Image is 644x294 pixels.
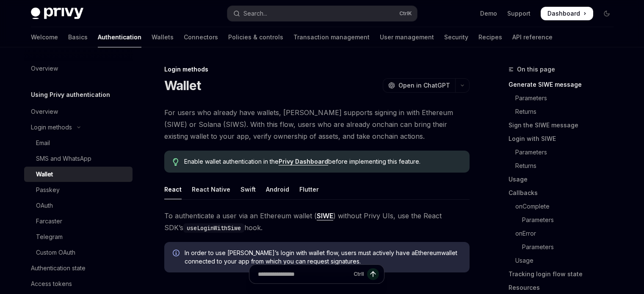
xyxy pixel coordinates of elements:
[31,63,58,74] div: Overview
[279,158,328,165] a: Privy Dashboard
[547,9,580,18] span: Dashboard
[24,61,133,76] a: Overview
[480,9,497,18] a: Demo
[512,27,553,47] a: API reference
[24,198,133,213] a: OAuth
[24,245,133,260] a: Custom OAuth
[36,247,75,258] div: Custom OAuth
[24,120,133,135] button: Toggle Login methods section
[173,158,179,166] svg: Tip
[192,179,230,199] div: React Native
[399,10,412,17] span: Ctrl K
[24,214,133,229] a: Farcaster
[509,213,620,227] a: Parameters
[164,210,470,234] span: To authenticate a user via an Ethereum wallet ( ) without Privy UIs, use the React SDK’s hook.
[164,107,470,142] span: For users who already have wallets, [PERSON_NAME] supports signing in with Ethereum (SIWE) or Sol...
[380,27,434,47] a: User management
[509,240,620,254] a: Parameters
[509,78,620,91] a: Generate SIWE message
[600,7,614,20] button: Toggle dark mode
[36,138,50,148] div: Email
[36,216,62,226] div: Farcaster
[24,167,133,182] a: Wallet
[164,65,470,74] div: Login methods
[31,27,58,47] a: Welcome
[478,27,502,47] a: Recipes
[36,185,60,195] div: Passkey
[383,78,455,93] button: Open in ChatGPT
[444,27,468,47] a: Security
[509,227,620,240] a: onError
[509,186,620,200] a: Callbacks
[266,179,289,199] div: Android
[240,179,256,199] div: Swift
[164,78,201,93] h1: Wallet
[507,9,531,18] a: Support
[243,8,267,19] div: Search...
[185,249,461,266] span: In order to use [PERSON_NAME]’s login with wallet flow, users must actively have a Ethereum walle...
[509,105,620,118] a: Returns
[24,151,133,166] a: SMS and WhatsApp
[293,27,370,47] a: Transaction management
[24,104,133,119] a: Overview
[317,212,333,220] a: SIWE
[509,200,620,213] a: onComplete
[258,265,350,283] input: Ask a question...
[164,179,182,199] div: React
[184,157,461,166] span: Enable wallet authentication in the before implementing this feature.
[183,223,244,233] code: useLoginWithSiwe
[517,64,555,74] span: On this page
[24,229,133,245] a: Telegram
[367,268,379,280] button: Send message
[24,182,133,198] a: Passkey
[36,232,63,242] div: Telegram
[24,261,133,276] a: Authentication state
[509,146,620,159] a: Parameters
[36,201,53,211] div: OAuth
[24,276,133,291] a: Access tokens
[509,118,620,132] a: Sign the SIWE message
[31,90,110,100] h5: Using Privy authentication
[31,263,86,273] div: Authentication state
[398,81,450,90] span: Open in ChatGPT
[509,159,620,173] a: Returns
[31,122,72,132] div: Login methods
[98,27,141,47] a: Authentication
[173,250,181,258] svg: Info
[509,267,620,281] a: Tracking login flow state
[299,179,319,199] div: Flutter
[509,132,620,146] a: Login with SIWE
[227,6,417,21] button: Open search
[228,27,283,47] a: Policies & controls
[31,8,83,19] img: dark logo
[31,107,58,117] div: Overview
[509,91,620,105] a: Parameters
[509,173,620,186] a: Usage
[541,7,593,20] a: Dashboard
[509,254,620,267] a: Usage
[184,27,218,47] a: Connectors
[68,27,88,47] a: Basics
[31,279,72,289] div: Access tokens
[24,135,133,151] a: Email
[152,27,174,47] a: Wallets
[36,169,53,179] div: Wallet
[36,154,91,164] div: SMS and WhatsApp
